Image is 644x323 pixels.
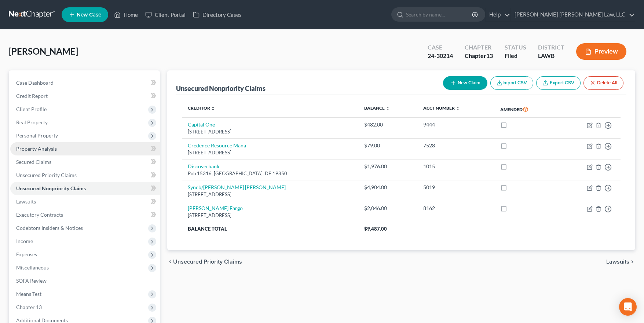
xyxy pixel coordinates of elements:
a: Discoverbank [188,163,219,169]
button: New Claim [443,76,487,90]
div: Filed [505,52,526,60]
a: Capital One [188,121,215,128]
div: [STREET_ADDRESS] [188,191,352,198]
i: chevron_left [167,259,173,265]
a: [PERSON_NAME] [PERSON_NAME] Law, LLC [511,8,635,21]
div: Chapter [465,52,493,60]
span: [PERSON_NAME] [9,46,78,56]
div: [STREET_ADDRESS] [188,128,352,135]
span: Chapter 13 [16,304,42,310]
div: 8162 [423,205,488,212]
a: Creditor unfold_more [188,105,215,111]
div: $1,976.00 [364,163,412,170]
th: Amended [494,101,558,118]
button: Delete All [583,76,623,90]
span: Income [16,238,33,244]
span: Expenses [16,251,37,257]
span: Unsecured Priority Claims [16,172,77,178]
div: 1015 [423,163,488,170]
span: 13 [486,52,493,59]
i: chevron_right [629,259,635,265]
a: Executory Contracts [10,208,160,221]
a: Export CSV [536,76,581,90]
div: [STREET_ADDRESS] [188,212,352,219]
i: unfold_more [211,106,215,111]
div: Status [505,43,526,52]
div: LAWB [538,52,564,60]
div: District [538,43,564,52]
button: Import CSV [490,76,533,90]
a: Directory Cases [189,8,245,21]
div: 7528 [423,142,488,149]
div: $4,904.00 [364,184,412,191]
span: Miscellaneous [16,264,49,271]
span: Credit Report [16,93,48,99]
div: Case [428,43,453,52]
div: 24-30214 [428,52,453,60]
div: $79.00 [364,142,412,149]
a: Balance unfold_more [364,105,390,111]
th: Balance Total [182,222,358,235]
span: Secured Claims [16,159,51,165]
a: Secured Claims [10,155,160,169]
a: Help [486,8,510,21]
span: SOFA Review [16,278,47,284]
span: Unsecured Nonpriority Claims [16,185,86,191]
a: [PERSON_NAME] Fargo [188,205,243,211]
div: $2,046.00 [364,205,412,212]
div: Pob 15316, [GEOGRAPHIC_DATA], DE 19850 [188,170,352,177]
button: Lawsuits chevron_right [606,259,635,265]
a: Property Analysis [10,142,160,155]
div: Chapter [465,43,493,52]
span: Lawsuits [606,259,629,265]
a: Client Portal [142,8,189,21]
span: $9,487.00 [364,226,387,232]
span: Real Property [16,119,48,125]
span: Lawsuits [16,198,36,205]
span: Codebtors Insiders & Notices [16,225,83,231]
a: Unsecured Nonpriority Claims [10,182,160,195]
button: chevron_left Unsecured Priority Claims [167,259,242,265]
a: Credence Resource Mana [188,142,246,148]
div: $482.00 [364,121,412,128]
button: Preview [576,43,626,60]
span: Property Analysis [16,146,57,152]
div: 9444 [423,121,488,128]
a: Lawsuits [10,195,160,208]
span: Case Dashboard [16,80,54,86]
a: Acct Number unfold_more [423,105,460,111]
span: Personal Property [16,132,58,139]
a: SOFA Review [10,274,160,287]
a: Home [110,8,142,21]
div: 5019 [423,184,488,191]
i: unfold_more [385,106,390,111]
a: Credit Report [10,89,160,103]
div: Unsecured Nonpriority Claims [176,84,266,93]
input: Search by name... [406,8,473,21]
span: Client Profile [16,106,47,112]
a: Unsecured Priority Claims [10,169,160,182]
span: New Case [77,12,101,18]
span: Executory Contracts [16,212,63,218]
i: unfold_more [455,106,460,111]
span: Means Test [16,291,41,297]
span: Unsecured Priority Claims [173,259,242,265]
div: Open Intercom Messenger [619,298,637,316]
div: [STREET_ADDRESS] [188,149,352,156]
a: Case Dashboard [10,76,160,89]
a: Syncb/[PERSON_NAME] [PERSON_NAME] [188,184,286,190]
